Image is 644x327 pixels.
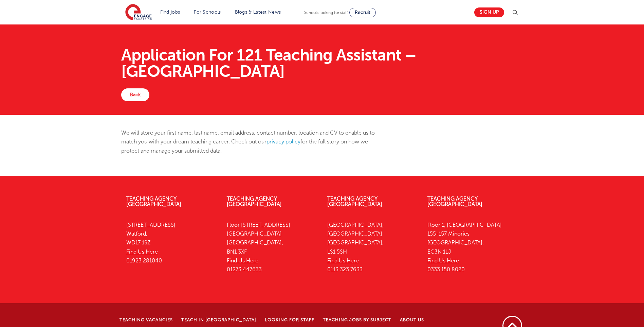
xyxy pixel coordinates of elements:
[355,10,370,15] span: Recruit
[227,258,258,264] a: Find Us Here
[327,196,382,207] a: Teaching Agency [GEOGRAPHIC_DATA]
[474,7,504,17] a: Sign up
[427,221,518,274] p: Floor 1, [GEOGRAPHIC_DATA] 155-157 Minories [GEOGRAPHIC_DATA], EC3N 1LJ 0333 150 8020
[266,139,300,145] a: privacy policy
[427,196,482,207] a: Teaching Agency [GEOGRAPHIC_DATA]
[349,8,376,17] a: Recruit
[327,258,359,264] a: Find Us Here
[121,88,149,101] a: Back
[227,196,282,207] a: Teaching Agency [GEOGRAPHIC_DATA]
[160,10,180,15] a: Find jobs
[265,317,314,322] a: Looking for staff
[119,317,173,322] a: Teaching Vacancies
[126,196,181,207] a: Teaching Agency [GEOGRAPHIC_DATA]
[121,128,386,155] p: We will store your first name, last name, email address, contact number, location and CV to enabl...
[227,221,317,274] p: Floor [STREET_ADDRESS] [GEOGRAPHIC_DATA] [GEOGRAPHIC_DATA], BN1 3XF 01273 447633
[121,47,523,80] h1: Application For 121 Teaching Assistant – [GEOGRAPHIC_DATA]
[194,10,221,15] a: For Schools
[427,258,459,264] a: Find Us Here
[126,249,158,255] a: Find Us Here
[323,317,391,322] a: Teaching jobs by subject
[125,4,152,21] img: Engage Education
[235,10,281,15] a: Blogs & Latest News
[327,221,418,274] p: [GEOGRAPHIC_DATA], [GEOGRAPHIC_DATA] [GEOGRAPHIC_DATA], LS1 5SH 0113 323 7633
[126,221,217,265] p: [STREET_ADDRESS] Watford, WD17 1SZ 01923 281040
[181,317,256,322] a: Teach in [GEOGRAPHIC_DATA]
[400,317,424,322] a: About Us
[304,10,348,15] span: Schools looking for staff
